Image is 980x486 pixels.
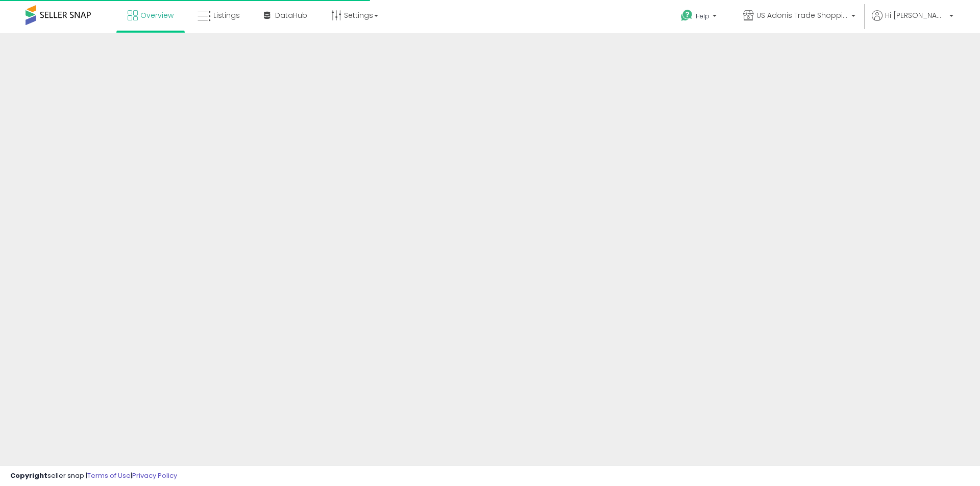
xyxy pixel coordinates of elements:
span: Listings [213,10,240,20]
span: Hi [PERSON_NAME] [885,10,946,20]
span: Help [696,12,709,20]
a: Hi [PERSON_NAME] [872,10,953,33]
span: US Adonis Trade Shopping [756,10,848,20]
span: Overview [140,10,174,20]
i: Get Help [680,9,693,22]
a: Help [673,2,727,33]
span: DataHub [275,10,307,20]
